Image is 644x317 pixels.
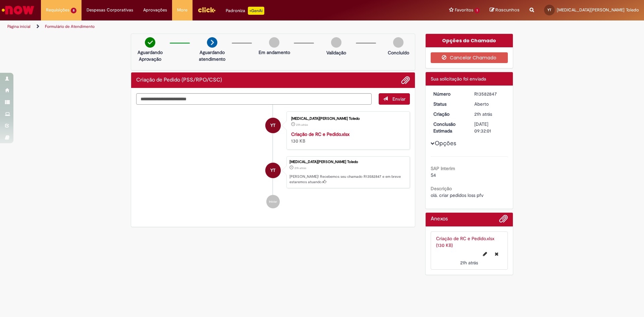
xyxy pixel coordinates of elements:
[401,76,410,85] button: Adicionar anexos
[136,156,410,189] li: Yasmin Parreira Toledo
[296,123,308,127] time: 30/09/2025 16:31:56
[326,49,346,56] p: Validação
[270,117,275,134] span: YT
[431,172,436,178] span: S4
[46,7,69,13] span: Requisições
[431,165,455,171] b: SAP Interim
[455,7,473,13] span: Favoritos
[226,7,264,15] div: Padroniza
[557,7,639,13] span: [MEDICAL_DATA][PERSON_NAME] Toledo
[474,111,492,117] time: 30/09/2025 16:31:57
[499,214,508,226] button: Adicionar anexos
[45,24,95,29] a: Formulário de Atendimento
[134,49,166,62] p: Aguardando Aprovação
[436,235,494,248] a: Criação de RC e Pedido.xlsx (130 KB)
[145,37,155,48] img: check-circle-green.png
[87,7,133,13] span: Despesas Corporativas
[265,118,281,133] div: Yasmin Parreira Toledo
[431,76,486,82] span: Sua solicitação foi enviada
[393,37,404,48] img: img-circle-grey.png
[207,37,217,48] img: arrow-next.png
[431,52,508,63] button: Cancelar Chamado
[475,8,480,13] span: 1
[428,101,470,107] dt: Status
[265,163,281,178] div: Yasmin Parreira Toledo
[7,24,31,29] a: Página inicial
[196,49,228,62] p: Aguardando atendimento
[291,117,403,121] div: [MEDICAL_DATA][PERSON_NAME] Toledo
[248,7,264,15] p: +GenAi
[294,166,306,170] span: 21h atrás
[392,96,406,102] span: Enviar
[143,7,167,13] span: Aprovações
[5,20,424,33] ul: Trilhas de página
[270,162,275,178] span: YT
[388,49,409,56] p: Concluído
[474,121,505,134] div: [DATE] 09:32:01
[431,192,484,198] span: olá. criar pedidos loss pfv
[259,49,290,56] p: Em andamento
[136,93,372,105] textarea: Digite sua mensagem aqui...
[491,249,502,259] button: Excluir Criação de RC e Pedido.xlsx
[294,166,306,170] time: 30/09/2025 16:31:57
[177,7,187,13] span: More
[474,111,492,117] span: 21h atrás
[136,105,410,215] ul: Histórico de tíquete
[291,131,403,144] div: 130 KB
[289,174,406,184] p: [PERSON_NAME]! Recebemos seu chamado R13582847 e em breve estaremos atuando.
[431,216,448,222] h2: Anexos
[474,101,505,107] div: Aberto
[460,260,478,266] time: 30/09/2025 16:31:56
[428,121,470,134] dt: Conclusão Estimada
[296,123,308,127] span: 21h atrás
[495,7,520,13] span: Rascunhos
[426,34,513,47] div: Opções do Chamado
[474,91,505,97] div: R13582847
[479,249,491,259] button: Editar nome de arquivo Criação de RC e Pedido.xlsx
[460,260,478,266] span: 21h atrás
[269,37,279,48] img: img-circle-grey.png
[331,37,341,48] img: img-circle-grey.png
[547,8,551,12] span: YT
[71,8,76,13] span: 8
[136,77,222,83] h2: Criação de Pedido (PSS/RPO/CSC) Histórico de tíquete
[474,111,505,117] div: 30/09/2025 16:31:57
[1,3,35,17] img: ServiceNow
[428,111,470,117] dt: Criação
[379,93,410,105] button: Enviar
[431,186,452,192] b: Descrição
[291,131,350,137] a: Criação de RC e Pedido.xlsx
[198,5,216,15] img: click_logo_yellow_360x200.png
[490,7,520,13] a: Rascunhos
[428,91,470,97] dt: Número
[289,160,406,164] div: [MEDICAL_DATA][PERSON_NAME] Toledo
